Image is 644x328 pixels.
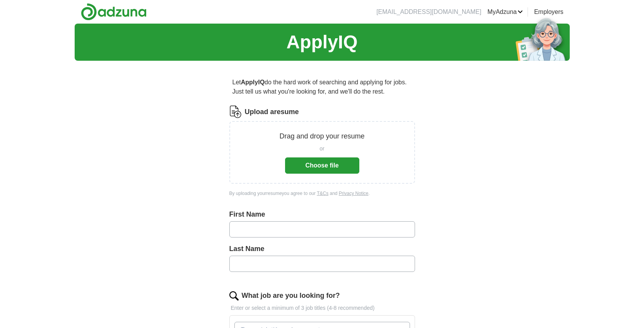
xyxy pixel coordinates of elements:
label: First Name [229,209,415,220]
p: Enter or select a minimum of 3 job titles (4-8 recommended) [229,304,415,312]
p: Let do the hard work of searching and applying for jobs. Just tell us what you're looking for, an... [229,75,415,99]
p: Drag and drop your resume [279,131,364,142]
a: Privacy Notice [339,191,369,196]
h1: ApplyIQ [286,28,357,56]
button: Choose file [285,157,359,174]
label: What job are you looking for? [242,290,340,301]
div: By uploading your resume you agree to our and . [229,190,415,197]
a: Employers [534,7,564,17]
li: [EMAIL_ADDRESS][DOMAIN_NAME] [376,7,481,17]
img: search.png [229,291,239,301]
label: Last Name [229,244,415,254]
img: CV Icon [229,106,242,118]
strong: ApplyIQ [241,79,265,85]
img: Adzuna logo [81,3,147,20]
a: T&Cs [317,191,328,196]
label: Upload a resume [245,107,299,117]
span: or [319,145,324,153]
a: MyAdzuna [487,7,523,17]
